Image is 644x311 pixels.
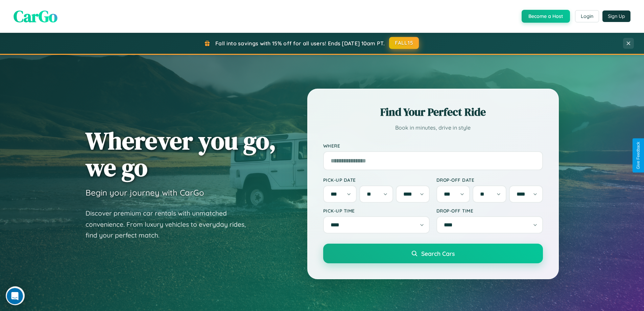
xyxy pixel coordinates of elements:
label: Drop-off Time [436,208,543,214]
iframe: Intercom live chat [7,288,23,304]
label: Pick-up Date [323,177,430,183]
label: Drop-off Date [436,177,543,183]
button: FALL15 [389,37,419,49]
iframe: Intercom live chat discovery launcher [6,286,25,305]
label: Where [323,143,543,149]
span: Fall into savings with 15% off for all users! Ends [DATE] 10am PT. [215,40,385,47]
h2: Find Your Perfect Ride [323,105,543,119]
button: Become a Host [522,10,570,23]
button: Sign Up [602,10,630,22]
span: Search Cars [421,250,455,257]
button: Search Cars [323,244,543,263]
button: Login [575,10,599,22]
p: Discover premium car rentals with unmatched convenience. From luxury vehicles to everyday rides, ... [86,208,255,241]
h3: Begin your journey with CarGo [86,187,204,198]
p: Book in minutes, drive in style [323,123,543,133]
div: Give Feedback [636,142,641,169]
span: CarGo [14,5,57,27]
label: Pick-up Time [323,208,430,214]
h1: Wherever you go, we go [86,127,276,181]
